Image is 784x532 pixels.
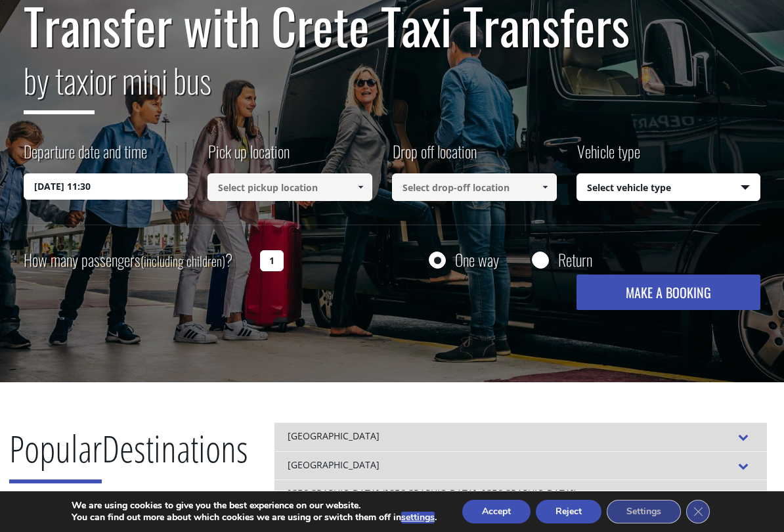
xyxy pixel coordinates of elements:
[577,275,761,310] button: MAKE A BOOKING
[686,500,710,523] button: Close GDPR Cookie Banner
[274,479,767,508] div: [GEOGRAPHIC_DATA] ([GEOGRAPHIC_DATA], [GEOGRAPHIC_DATA])
[24,244,252,277] label: How many passengers ?
[72,512,437,523] p: You can find out more about which cookies we are using or switch them off in .
[462,500,531,523] button: Accept
[9,423,102,483] span: Popular
[349,173,371,201] a: Show All Items
[141,251,225,271] small: (including children)
[9,422,248,493] h2: Destinations
[207,173,372,201] input: Select pickup location
[607,500,681,523] button: Settings
[392,173,557,201] input: Select drop-off location
[274,422,767,451] div: [GEOGRAPHIC_DATA]
[534,173,555,201] a: Show All Items
[558,252,592,268] label: Return
[24,53,760,124] h2: or mini bus
[455,252,499,268] label: One way
[392,140,477,173] label: Drop off location
[401,512,435,523] button: settings
[24,55,95,114] span: by taxi
[577,174,760,202] span: Select vehicle type
[274,451,767,480] div: [GEOGRAPHIC_DATA]
[536,500,601,523] button: Reject
[72,500,437,512] p: We are using cookies to give you the best experience on our website.
[24,140,147,173] label: Departure date and time
[577,140,640,173] label: Vehicle type
[207,140,290,173] label: Pick up location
